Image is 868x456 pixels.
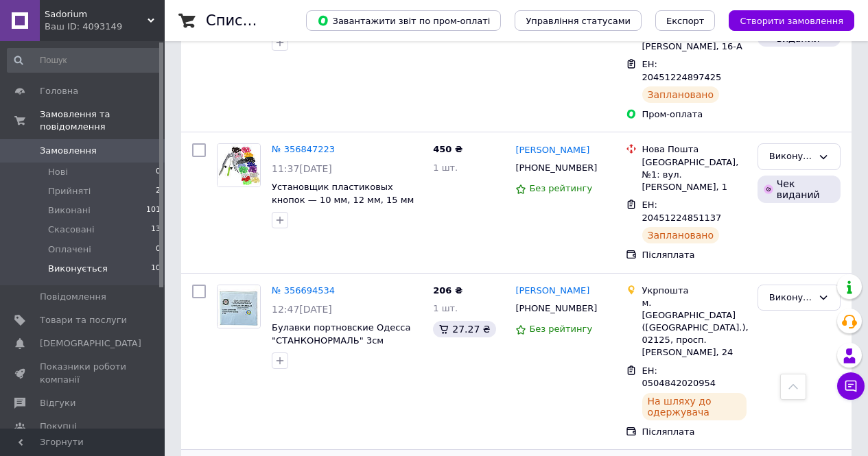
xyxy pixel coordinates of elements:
button: Управління статусами [515,10,642,31]
span: Нові [48,166,68,178]
span: Виконується [48,263,108,275]
button: Експорт [655,10,716,31]
span: Без рейтингу [529,183,592,193]
span: Покупці [40,420,77,433]
span: 1 шт. [433,303,458,313]
span: 450 ₴ [433,144,462,154]
div: Післяплата [642,426,747,438]
span: 206 ₴ [433,285,462,296]
span: 0 [156,243,161,256]
span: 10 [151,263,161,275]
img: Фото товару [218,144,260,187]
a: Установщик пластиковых кнопок — 10 мм, 12 мм, 15 мм (с кнопками 150шт в компл.) (6103) [272,182,414,230]
div: [PHONE_NUMBER] [513,159,600,177]
a: № 356847223 [272,144,335,154]
span: Скасовані [48,224,95,236]
div: На шляху до одержувача [642,393,747,420]
a: Булавки портновские Одесса "СТАНКОНОРМАЛЬ" 3см цельнометаллические одностержневые, никель 1000шт/... [272,322,410,383]
img: Фото товару [218,285,260,328]
div: Чек виданий [758,176,841,203]
span: Замовлення [40,145,97,157]
a: [PERSON_NAME] [515,144,589,157]
span: Завантажити звіт по пром-оплаті [317,14,490,27]
span: ЕН: 0504842020954 [642,365,716,389]
span: Товари та послуги [40,314,127,326]
input: Пошук [7,48,162,73]
span: 101 [146,204,161,217]
a: [PERSON_NAME] [515,285,589,298]
span: Експорт [666,16,705,26]
div: Заплановано [642,86,720,103]
span: Показники роботи компанії [40,361,127,385]
div: 27.27 ₴ [433,321,495,337]
a: Створити замовлення [715,15,854,25]
span: Sadorium [45,8,148,21]
span: Створити замовлення [740,16,843,26]
span: Без рейтингу [529,324,592,334]
span: 12:47[DATE] [272,304,332,315]
span: Замовлення та повідомлення [40,108,165,133]
span: 2 [156,185,161,197]
div: Виконується [769,149,812,164]
span: 13 [151,224,161,236]
span: Головна [40,85,78,97]
span: Прийняті [48,185,91,197]
div: Заплановано [642,227,720,243]
span: [DEMOGRAPHIC_DATA] [40,337,141,350]
button: Завантажити звіт по пром-оплаті [306,10,501,31]
button: Чат з покупцем [837,372,865,400]
span: Повідомлення [40,291,106,303]
span: 1 шт. [433,163,458,173]
div: Післяплата [642,249,747,261]
h1: Список замовлень [206,12,345,29]
span: Виконані [48,204,91,217]
a: Фото товару [217,285,261,328]
span: ЕН: 20451224897425 [642,59,722,82]
div: Виконується [769,291,812,305]
a: № 356694534 [272,285,335,296]
button: Створити замовлення [729,10,854,31]
div: Укрпошта [642,285,747,297]
span: Управління статусами [526,16,631,26]
div: [GEOGRAPHIC_DATA], №1: вул. [PERSON_NAME], 1 [642,156,747,194]
div: Ваш ID: 4093149 [45,21,165,33]
span: 11:37[DATE] [272,163,332,174]
span: 0 [156,166,161,178]
span: ЕН: 20451224851137 [642,200,722,223]
span: Відгуки [40,397,75,409]
div: Нова Пошта [642,143,747,156]
div: Пром-оплата [642,108,747,121]
div: [PHONE_NUMBER] [513,300,600,317]
span: Оплачені [48,243,91,256]
div: м. [GEOGRAPHIC_DATA] ([GEOGRAPHIC_DATA].), 02125, просп. [PERSON_NAME], 24 [642,297,747,359]
a: Фото товару [217,143,261,187]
